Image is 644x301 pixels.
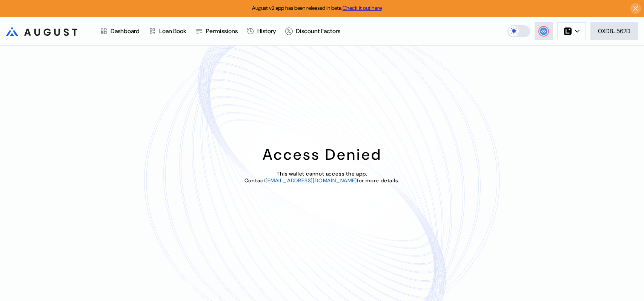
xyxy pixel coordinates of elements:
div: 0XD8...562D [598,27,630,35]
span: This wallet cannot access the app. Contact for more details. [244,170,400,184]
a: Dashboard [95,17,144,45]
div: Permissions [206,27,238,35]
a: Discount Factors [281,17,345,45]
div: Discount Factors [296,27,340,35]
div: Loan Book [159,27,186,35]
div: Access Denied [263,145,382,164]
img: chain logo [564,27,572,35]
a: Permissions [191,17,242,45]
a: [EMAIL_ADDRESS][DOMAIN_NAME] [266,177,357,184]
button: 0XD8...562D [590,22,638,40]
div: Dashboard [111,27,140,35]
a: Loan Book [144,17,191,45]
a: Check it out here [343,5,382,11]
span: August v2 app has been released in beta. [252,5,382,11]
button: chain logo [557,22,586,40]
div: History [257,27,276,35]
a: History [242,17,281,45]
